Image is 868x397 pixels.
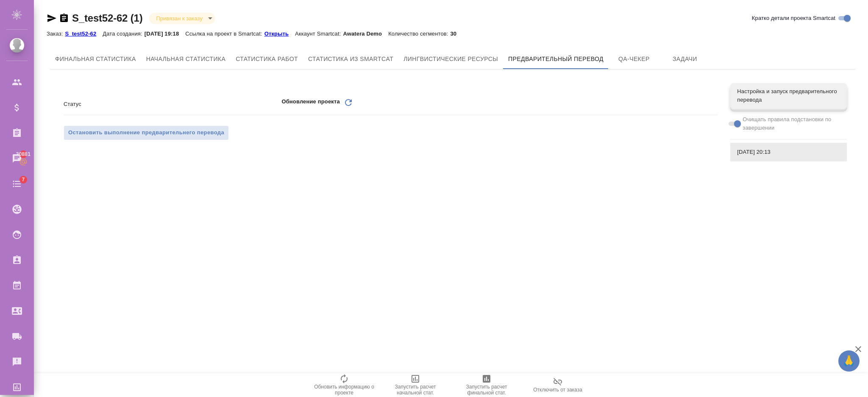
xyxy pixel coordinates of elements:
[308,54,393,64] span: Статистика из Smartcat
[309,373,380,397] button: Обновить информацию о проекте
[47,13,57,23] button: Скопировать ссылку для ЯМессенджера
[730,83,847,108] div: Настройка и запуск предварительного перевода
[737,148,840,156] span: [DATE] 20:13
[343,31,388,37] p: Awatera Demo
[752,14,835,22] span: Кратко детали проекта Smartcat
[614,54,654,64] span: QA-чекер
[103,31,144,37] p: Дата создания:
[59,13,69,23] button: Скопировать ссылку
[2,173,32,194] a: 7
[146,54,226,64] span: Начальная статистика
[264,30,295,37] a: Открыть
[281,97,339,111] p: Обновление проекта
[149,13,215,24] div: Привязан к заказу
[533,387,582,393] span: Отключить от заказа
[64,100,281,108] p: Статус
[11,150,36,158] span: 30881
[838,350,860,372] button: 🙏
[451,31,463,37] p: 30
[236,54,298,64] span: Статистика работ
[2,148,32,169] a: 30881
[730,143,847,161] div: [DATE] 20:13
[55,54,136,64] span: Финальная статистика
[17,175,30,184] span: 7
[403,54,498,64] span: Лингвистические ресурсы
[380,373,451,397] button: Запустить расчет начальной стат.
[842,352,856,370] span: 🙏
[153,15,205,22] button: Привязан к заказу
[451,373,522,397] button: Запустить расчет финальной стат.
[456,384,517,396] span: Запустить расчет финальной стат.
[508,54,604,64] span: Предварительный перевод
[145,31,186,37] p: [DATE] 19:18
[743,115,840,132] span: Очищать правила подстановки по завершении
[522,373,593,397] button: Отключить от заказа
[72,12,142,24] a: S_test52-62 (1)
[64,125,229,140] button: Остановить выполнение предварительнего перевода
[388,31,450,37] p: Количество сегментов:
[737,87,840,104] span: Настройка и запуск предварительного перевода
[65,31,103,37] p: S_test52-62
[665,54,705,64] span: Задачи
[68,128,224,138] span: Остановить выполнение предварительнего перевода
[264,31,295,37] p: Открыть
[47,31,65,37] p: Заказ:
[185,31,264,37] p: Ссылка на проект в Smartcat:
[65,30,103,37] a: S_test52-62
[385,384,446,396] span: Запустить расчет начальной стат.
[314,384,375,396] span: Обновить информацию о проекте
[295,31,343,37] p: Аккаунт Smartcat:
